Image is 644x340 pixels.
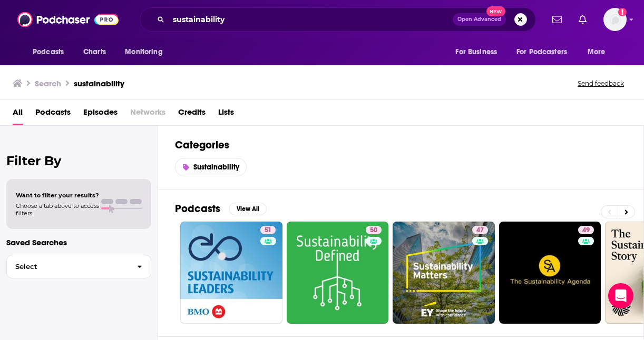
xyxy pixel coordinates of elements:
span: Monitoring [125,45,162,59]
a: Episodes [83,104,118,125]
a: PodcastsView All [175,202,267,215]
span: 49 [582,225,590,236]
a: Credits [178,104,206,125]
a: 51 [180,222,282,324]
button: Send feedback [574,79,627,88]
span: Select [7,263,129,270]
a: Charts [76,42,112,62]
a: Show notifications dropdown [548,11,566,28]
span: Want to filter your results? [16,192,99,199]
a: Sustainability [175,158,247,176]
button: open menu [580,42,619,62]
button: open menu [118,42,176,62]
a: 47 [393,222,495,324]
span: Networks [130,104,165,125]
div: Search podcasts, credits, & more... [140,7,536,32]
h2: Podcasts [175,202,220,215]
h3: Search [35,78,61,88]
span: Choose a tab above to access filters. [16,202,99,217]
span: Podcasts [33,45,64,59]
span: New [486,6,505,16]
a: Show notifications dropdown [574,11,591,28]
a: 50 [366,226,382,234]
span: 47 [476,225,484,236]
a: 49 [578,226,594,234]
input: Search podcasts, credits, & more... [169,11,453,28]
img: Podchaser - Follow, Share and Rate Podcasts [17,9,119,29]
button: open menu [448,42,510,62]
a: 49 [499,222,601,324]
h2: Categories [175,138,627,152]
a: 50 [287,222,389,324]
button: open menu [25,42,77,62]
a: 47 [472,226,488,234]
span: Open Advanced [457,17,501,22]
span: 51 [265,225,271,236]
span: Logged in as nell-elle [603,8,627,31]
a: 51 [260,226,276,234]
span: Charts [83,45,106,59]
svg: Add a profile image [618,8,627,16]
span: More [588,45,606,59]
a: All [13,104,23,125]
span: Sustainability [193,163,239,172]
button: Select [6,255,151,278]
span: For Business [455,45,497,59]
span: 50 [370,225,377,236]
button: Show profile menu [603,8,627,31]
button: Open AdvancedNew [453,13,506,26]
a: Lists [218,104,234,125]
span: For Podcasters [516,45,567,59]
h3: sustainability [74,78,124,88]
button: open menu [510,42,582,62]
p: Saved Searches [6,237,151,247]
button: View All [229,203,267,215]
h2: Filter By [6,153,151,168]
img: User Profile [603,8,627,31]
a: Podcasts [35,104,71,125]
div: Open Intercom Messenger [608,283,633,308]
